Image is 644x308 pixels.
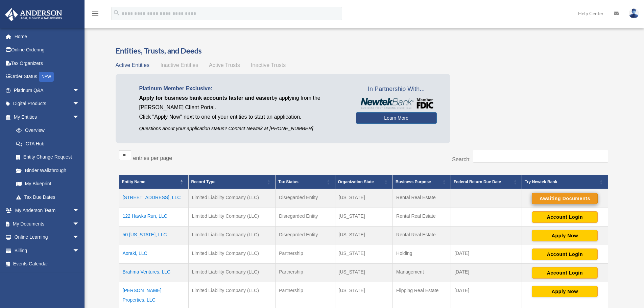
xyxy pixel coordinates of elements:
[5,257,90,271] a: Events Calendar
[139,95,272,101] span: Apply for business bank accounts faster and easier
[338,180,374,184] span: Organization State
[139,84,346,93] p: Platinum Member Exclusive:
[5,244,90,257] a: Billingarrow_drop_down
[119,189,188,208] td: [STREET_ADDRESS], LLC
[356,112,437,124] a: Learn More
[335,245,392,264] td: [US_STATE]
[119,264,188,282] td: Brahma Ventures, LLC
[5,110,86,124] a: My Entitiesarrow_drop_down
[393,227,451,245] td: Rental Real Estate
[116,46,612,56] h3: Entities, Trusts, and Deeds
[5,84,90,97] a: Platinum Q&Aarrow_drop_down
[532,211,598,223] button: Account Login
[73,244,86,258] span: arrow_drop_down
[73,84,86,97] span: arrow_drop_down
[5,43,90,57] a: Online Ordering
[451,175,522,189] th: Federal Return Due Date: Activate to sort
[335,189,392,208] td: [US_STATE]
[359,98,433,109] img: NewtekBankLogoSM.png
[393,189,451,208] td: Rental Real Estate
[113,9,120,17] i: search
[133,155,172,161] label: entries per page
[629,8,639,18] img: User Pic
[188,227,276,245] td: Limited Liability Company (LLC)
[532,248,598,260] button: Account Login
[532,214,598,219] a: Account Login
[251,62,286,68] span: Inactive Trusts
[188,245,276,264] td: Limited Liability Company (LLC)
[209,62,240,68] span: Active Trusts
[188,175,276,189] th: Record Type: Activate to sort
[276,227,335,245] td: Disregarded Entity
[188,189,276,208] td: Limited Liability Company (LLC)
[532,193,598,204] button: Awaiting Documents
[73,217,86,231] span: arrow_drop_down
[5,30,90,43] a: Home
[119,208,188,227] td: 122 Hawks Run, LLC
[39,72,54,82] div: NEW
[91,12,99,18] a: menu
[451,264,522,282] td: [DATE]
[335,264,392,282] td: [US_STATE]
[532,251,598,257] a: Account Login
[9,190,86,204] a: Tax Due Dates
[73,231,86,244] span: arrow_drop_down
[5,97,90,111] a: Digital Productsarrow_drop_down
[276,264,335,282] td: Partnership
[116,62,149,68] span: Active Entities
[335,227,392,245] td: [US_STATE]
[522,175,608,189] th: Try Newtek Bank : Activate to sort
[278,180,299,184] span: Tax Status
[5,204,90,217] a: My Anderson Teamarrow_drop_down
[393,264,451,282] td: Management
[525,178,597,186] div: Try Newtek Bank
[122,180,145,184] span: Entity Name
[73,204,86,218] span: arrow_drop_down
[119,175,188,189] th: Entity Name: Activate to invert sorting
[9,137,86,150] a: CTA Hub
[396,180,431,184] span: Business Purpose
[532,270,598,275] a: Account Login
[139,124,346,133] p: Questions about your application status? Contact Newtek at [PHONE_NUMBER]
[139,93,346,112] p: by applying from the [PERSON_NAME] Client Portal.
[532,286,598,297] button: Apply Now
[5,217,90,231] a: My Documentsarrow_drop_down
[139,112,346,122] p: Click "Apply Now" next to one of your entities to start an application.
[119,245,188,264] td: Aoraki, LLC
[276,189,335,208] td: Disregarded Entity
[73,97,86,111] span: arrow_drop_down
[276,208,335,227] td: Disregarded Entity
[5,231,90,244] a: Online Learningarrow_drop_down
[393,245,451,264] td: Holding
[451,245,522,264] td: [DATE]
[335,208,392,227] td: [US_STATE]
[393,175,451,189] th: Business Purpose: Activate to sort
[532,230,598,241] button: Apply Now
[452,157,471,162] label: Search:
[393,208,451,227] td: Rental Real Estate
[276,175,335,189] th: Tax Status: Activate to sort
[335,175,392,189] th: Organization State: Activate to sort
[276,245,335,264] td: Partnership
[9,164,86,177] a: Binder Walkthrough
[188,208,276,227] td: Limited Liability Company (LLC)
[73,110,86,124] span: arrow_drop_down
[188,264,276,282] td: Limited Liability Company (LLC)
[91,9,99,18] i: menu
[5,70,90,84] a: Order StatusNEW
[3,8,64,21] img: Anderson Advisors Platinum Portal
[9,124,83,137] a: Overview
[9,177,86,191] a: My Blueprint
[119,227,188,245] td: 50 [US_STATE], LLC
[160,62,198,68] span: Inactive Entities
[9,150,86,164] a: Entity Change Request
[356,84,437,95] span: In Partnership With...
[5,56,90,70] a: Tax Organizers
[191,180,216,184] span: Record Type
[532,267,598,279] button: Account Login
[454,180,501,184] span: Federal Return Due Date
